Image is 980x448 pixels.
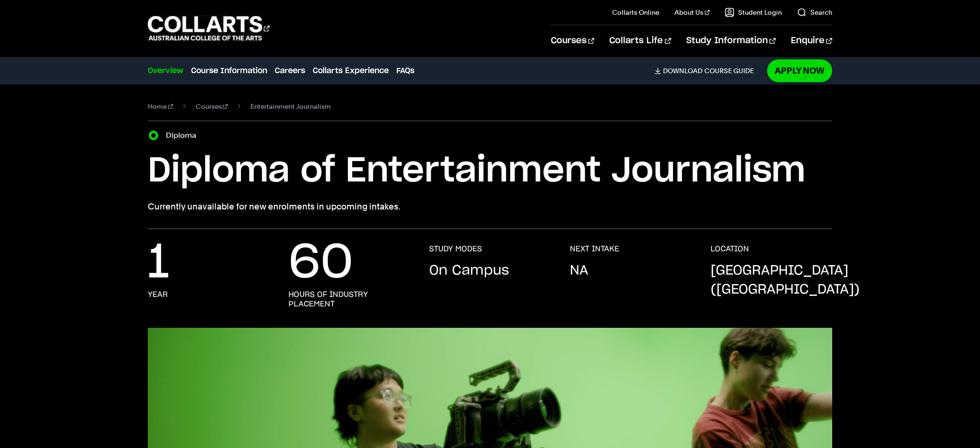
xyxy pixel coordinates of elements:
[429,244,482,254] h3: STUDY MODES
[609,25,671,57] a: Collarts Life
[711,244,749,254] h3: LOCATION
[663,67,702,75] span: Download
[313,65,389,76] a: Collarts Experience
[191,65,267,76] a: Course Information
[148,15,269,42] div: Go to homepage
[196,100,228,113] a: Courses
[725,8,782,17] a: Student Login
[288,244,353,282] p: 60
[429,261,509,280] p: On Campus
[612,8,659,17] a: Collarts Online
[674,8,710,17] a: About Us
[148,244,169,282] p: 1
[797,8,832,17] a: Search
[148,65,183,76] a: Overview
[148,150,832,192] h1: Diploma of Entertainment Journalism
[166,129,202,142] label: Diploma
[148,290,168,299] h3: year
[654,67,761,75] a: DownloadCourse Guide
[686,25,776,57] a: Study Information
[767,59,832,82] a: Apply Now
[711,261,860,299] p: [GEOGRAPHIC_DATA] ([GEOGRAPHIC_DATA])
[570,244,619,254] h3: NEXT INTAKE
[148,200,832,213] p: Currently unavailable for new enrolments in upcoming intakes.
[288,290,410,309] h3: hours of industry placement
[396,65,414,76] a: FAQs
[275,65,305,76] a: Careers
[791,25,832,57] a: Enquire
[551,25,594,57] a: Courses
[570,261,588,280] p: NA
[250,100,331,113] span: Entertainment Journalism
[148,100,173,113] a: Home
